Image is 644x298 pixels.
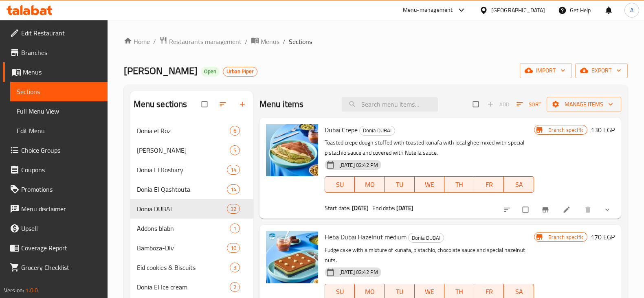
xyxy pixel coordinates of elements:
[214,95,233,113] span: Sort sections
[603,206,611,214] svg: Show Choices
[137,243,227,253] span: Bamboza-Dlv
[355,176,385,193] button: MO
[491,6,545,15] div: [GEOGRAPHIC_DATA]
[3,258,108,277] a: Grocery Checklist
[336,161,381,169] span: [DATE] 02:42 PM
[3,43,108,62] a: Branches
[325,124,358,136] span: Dubai Crepe
[137,145,230,155] div: Donia Om Ali
[545,126,587,134] span: Branch specific
[17,87,101,96] span: Sections
[137,263,230,272] div: Eid cookies & Biscuits
[448,286,471,298] span: TH
[137,184,227,194] span: Donia El Qashtouta
[21,204,101,214] span: Menu disclaimer
[325,203,351,213] span: Start date:
[137,204,227,214] div: Donia DUBAI
[10,101,108,121] a: Full Menu View
[418,286,441,298] span: WE
[468,96,485,112] span: Select section
[261,37,279,46] span: Menus
[21,145,101,155] span: Choice Groups
[415,176,444,193] button: WE
[201,68,220,75] span: Open
[283,37,286,46] li: /
[563,206,572,214] a: Edit menu item
[498,201,518,219] button: sort-choices
[385,176,414,193] button: TU
[230,127,240,135] span: 6
[579,201,598,219] button: delete
[266,124,318,176] img: Dubai Crepe
[21,223,101,233] span: Upsell
[477,286,501,298] span: FR
[3,140,108,160] a: Choice Groups
[328,179,352,191] span: SU
[545,233,587,241] span: Branch specific
[137,223,230,233] span: Addons blabn
[245,37,248,46] li: /
[137,165,227,175] div: Donia El Koshary
[130,219,253,238] div: Addons blabn1
[130,121,253,140] div: Donia el Roz6
[227,243,240,253] div: items
[230,282,240,292] div: items
[388,286,411,298] span: TU
[266,231,318,283] img: Heba Dubai Hazelnut medium
[547,97,621,112] button: Manage items
[130,277,253,297] div: Donia El Ice cream2
[230,283,240,291] span: 2
[227,165,240,175] div: items
[25,285,38,296] span: 1.0.0
[21,165,101,175] span: Coupons
[227,204,240,214] div: items
[396,203,413,213] b: [DATE]
[230,263,240,272] div: items
[504,176,534,193] button: SA
[418,179,441,191] span: WE
[153,37,156,46] li: /
[3,180,108,199] a: Promotions
[336,268,381,276] span: [DATE] 02:42 PM
[197,96,214,112] span: Select all sections
[137,126,230,136] div: Donia el Roz
[21,184,101,194] span: Promotions
[514,98,543,111] button: Sort
[3,160,108,180] a: Coupons
[372,203,395,213] span: End date:
[137,282,230,292] span: Donia El Ice cream
[230,126,240,136] div: items
[230,145,240,155] div: items
[130,180,253,199] div: Donia El Qashtouta14
[328,286,352,298] span: SU
[3,62,108,82] a: Menus
[4,285,24,296] span: Version:
[477,179,501,191] span: FR
[360,126,395,135] span: Donia DUBAI
[137,145,230,155] span: [PERSON_NAME]
[223,68,257,75] span: Urban Piper
[230,223,240,233] div: items
[598,201,618,219] button: show more
[21,48,101,57] span: Branches
[21,243,101,253] span: Coverage Report
[448,179,471,191] span: TH
[130,199,253,219] div: Donia DUBAI32
[3,219,108,238] a: Upsell
[359,126,395,136] div: Donia DUBAI
[130,238,253,258] div: Bamboza-Dlv10
[230,264,240,272] span: 3
[10,82,108,101] a: Sections
[227,244,240,252] span: 10
[507,179,530,191] span: SA
[201,67,220,77] div: Open
[259,98,304,110] h2: Menu items
[474,176,504,193] button: FR
[553,99,615,110] span: Manage items
[388,179,411,191] span: TU
[325,176,355,193] button: SU
[325,245,534,265] p: Fudge cake with a mixture of kunafa, pistachio, chocolate sauce and special hazelnut nuts.
[536,201,556,219] button: Branch-specific-item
